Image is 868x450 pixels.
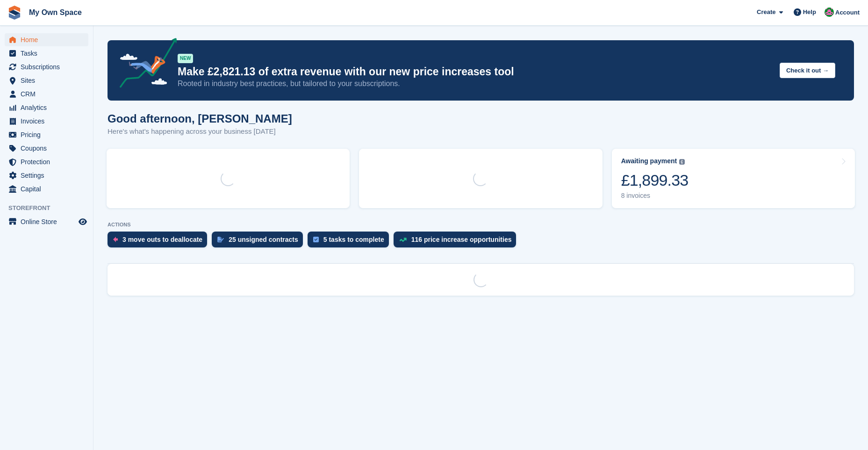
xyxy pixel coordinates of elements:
[229,236,298,243] div: 25 unsigned contracts
[411,236,512,243] div: 116 price increase opportunities
[8,203,93,213] span: Storefront
[217,237,224,242] img: contract_signature_icon-13c848040528278c33f63329250d36e43548de30e8caae1d1a13099fd9432cc5.svg
[394,232,521,252] a: 116 price increase opportunities
[21,215,77,228] span: Online Store
[108,112,292,125] h1: Good afternoon, [PERSON_NAME]
[313,237,319,242] img: task-75834270c22a3079a89374b754ae025e5fb1db73e45f91037f5363f120a921f8.svg
[21,182,77,196] span: Capital
[621,157,677,165] div: Awaiting payment
[21,74,77,87] span: Sites
[5,142,88,155] a: menu
[21,155,77,168] span: Protection
[5,155,88,168] a: menu
[21,142,77,155] span: Coupons
[21,101,77,114] span: Analytics
[25,5,86,20] a: My Own Space
[5,115,88,128] a: menu
[5,47,88,60] a: menu
[5,128,88,141] a: menu
[178,65,772,79] p: Make £2,821.13 of extra revenue with our new price increases tool
[5,182,88,196] a: menu
[5,169,88,182] a: menu
[323,236,384,243] div: 5 tasks to complete
[5,101,88,114] a: menu
[308,232,394,252] a: 5 tasks to complete
[5,60,88,73] a: menu
[122,236,202,243] div: 3 move outs to deallocate
[178,54,193,63] div: NEW
[621,171,689,190] div: £1,899.33
[21,128,77,141] span: Pricing
[113,237,118,242] img: move_outs_to_deallocate_icon-f764333ba52eb49d3ac5e1228854f67142a1ed5810a6f6cc68b1a99e826820c5.svg
[108,232,212,252] a: 3 move outs to deallocate
[5,74,88,87] a: menu
[108,222,854,228] p: ACTIONS
[825,7,834,17] img: Lucy Parry
[21,87,77,101] span: CRM
[212,232,308,252] a: 25 unsigned contracts
[21,47,77,60] span: Tasks
[757,7,775,17] span: Create
[399,238,407,242] img: price_increase_opportunities-93ffe204e8149a01c8c9dc8f82e8f89637d9d84a8eef4429ea346261dce0b2c0.svg
[112,38,177,91] img: price-adjustments-announcement-icon-8257ccfd72463d97f412b2fc003d46551f7dbcb40ab6d574587a9cd5c0d94...
[803,7,816,17] span: Help
[612,149,855,208] a: Awaiting payment £1,899.33 8 invoices
[108,126,292,137] p: Here's what's happening across your business [DATE]
[178,79,772,89] p: Rooted in industry best practices, but tailored to your subscriptions.
[21,33,77,46] span: Home
[5,33,88,46] a: menu
[21,115,77,128] span: Invoices
[835,8,860,17] span: Account
[679,159,685,165] img: icon-info-grey-7440780725fd019a000dd9b08b2336e03edf1995a4989e88bcd33f0948082b44.svg
[21,169,77,182] span: Settings
[77,216,88,227] a: Preview store
[7,6,22,20] img: stora-icon-8386f47178a22dfd0bd8f6a31ec36ba5ce8667c1dd55bd0f319d3a0aa187defe.svg
[5,87,88,101] a: menu
[621,192,689,200] div: 8 invoices
[21,60,77,73] span: Subscriptions
[5,215,88,228] a: menu
[780,63,835,78] button: Check it out →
